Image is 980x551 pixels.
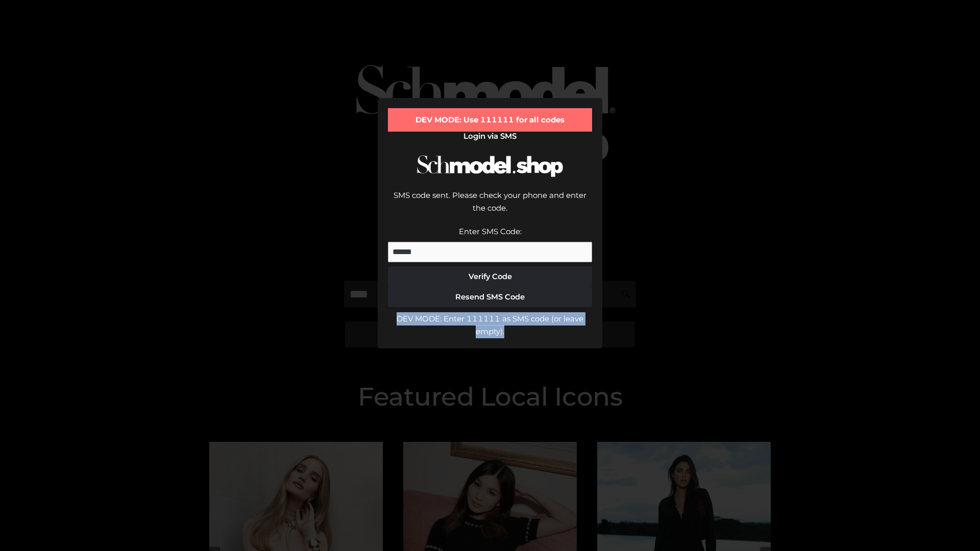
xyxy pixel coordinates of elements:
button: Verify Code [388,266,592,287]
div: SMS code sent. Please check your phone and enter the code. [388,189,592,225]
button: Resend SMS Code [388,287,592,307]
h2: Login via SMS [388,132,592,141]
div: DEV MODE: Enter 111111 as SMS code (or leave empty). [388,312,592,338]
label: Enter SMS Code: [459,227,522,236]
div: DEV MODE: Use 111111 for all codes [388,108,592,132]
img: Schmodel Logo [413,146,567,186]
